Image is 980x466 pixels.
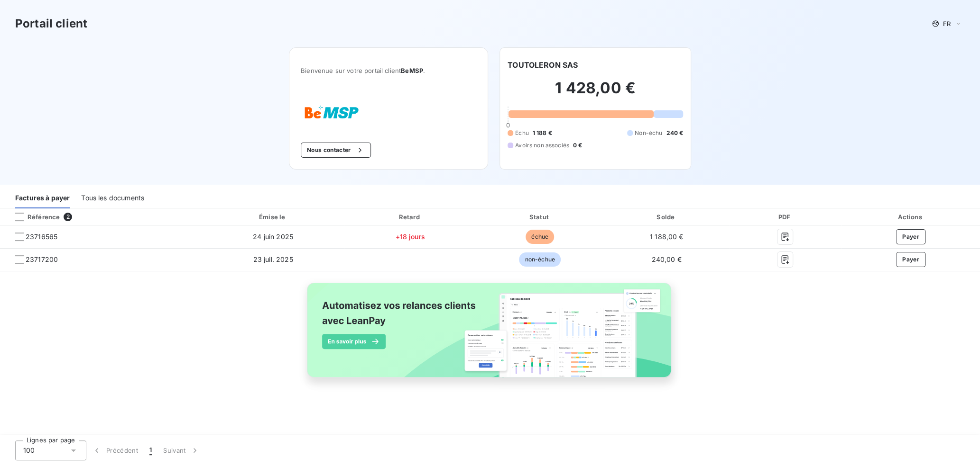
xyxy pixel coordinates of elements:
[478,212,602,222] div: Statut
[606,212,727,222] div: Solde
[149,446,152,455] span: 1
[157,440,205,460] button: Suivant
[346,212,474,222] div: Retard
[26,255,58,264] span: 23717200
[506,121,510,129] span: 0
[144,440,157,460] button: 1
[896,229,925,244] button: Payer
[666,129,683,137] span: 240 €
[508,79,683,107] h2: 1 428,00 €
[15,15,87,32] h3: Portail client
[896,252,925,267] button: Payer
[301,143,371,158] button: Nous contacter
[15,188,70,208] div: Factures à payer
[8,213,60,221] div: Référence
[515,129,529,137] span: Échu
[26,232,57,242] span: 23716565
[635,129,662,137] span: Non-échu
[395,233,425,241] span: +18 jours
[508,59,578,71] h6: TOUTOLERON SAS
[81,188,144,208] div: Tous les documents
[650,233,684,241] span: 1 188,00 €
[519,252,560,267] span: non-échue
[651,255,681,263] span: 240,00 €
[515,141,569,150] span: Avoirs non associés
[526,230,554,244] span: échue
[401,67,423,74] span: BeMSP
[86,440,144,460] button: Précédent
[23,446,35,455] span: 100
[301,97,361,127] img: Company logo
[253,255,293,263] span: 23 juil. 2025
[301,67,476,74] span: Bienvenue sur votre portail client .
[298,277,682,394] img: banner
[253,233,293,241] span: 24 juin 2025
[943,20,951,27] span: FR
[64,213,72,221] span: 2
[533,129,552,137] span: 1 188 €
[573,141,582,150] span: 0 €
[203,212,342,222] div: Émise le
[731,212,840,222] div: PDF
[843,212,978,222] div: Actions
